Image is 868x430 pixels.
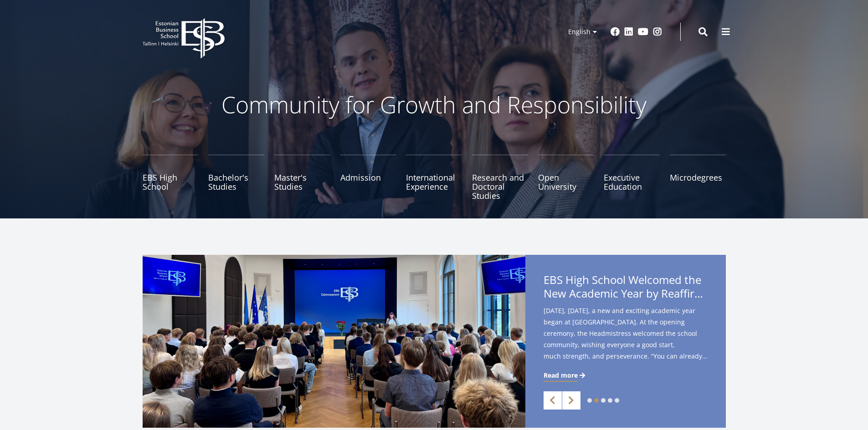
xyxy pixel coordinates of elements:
[274,155,330,200] a: Master's Studies
[544,371,578,380] span: Read more
[638,27,648,36] a: Youtube
[611,27,620,36] a: Facebook
[544,287,708,300] span: New Academic Year by Reaffirming Its Core Values
[538,155,594,200] a: Open University
[653,27,662,36] a: Instagram
[340,155,396,200] a: Admission
[193,91,676,118] p: Community for Growth and Responsibility
[562,391,580,410] a: Next
[406,155,462,200] a: International Experience
[544,371,587,380] a: Read more
[472,155,528,200] a: Research and Doctoral Studies
[544,273,708,303] span: EBS High School Welcomed the
[615,398,619,403] a: 5
[604,155,660,200] a: Executive Education
[601,398,606,403] a: 3
[544,350,708,362] span: much strength, and perseverance. “You can already feel the autumn in the air – and in a way it’s ...
[143,255,525,428] img: a
[587,398,592,403] a: 1
[208,155,264,200] a: Bachelor's Studies
[624,27,633,36] a: Linkedin
[594,398,599,403] a: 2
[670,155,726,200] a: Microdegrees
[544,305,708,365] span: [DATE], [DATE], a new and exciting academic year began at [GEOGRAPHIC_DATA]. At the opening cerem...
[143,155,199,200] a: EBS High School
[608,398,612,403] a: 4
[544,391,562,410] a: Previous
